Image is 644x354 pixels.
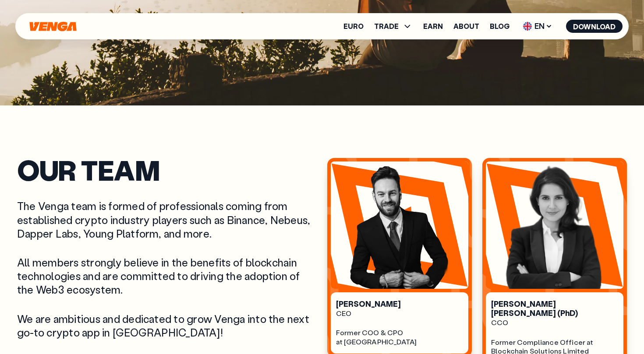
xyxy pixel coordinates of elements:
[523,22,532,31] img: flag-uk
[453,23,479,30] a: About
[486,161,623,289] img: person image
[17,312,317,339] p: We are ambitious and dedicated to grow Venga into the next go-to crypto app in [GEOGRAPHIC_DATA]!
[343,23,364,30] a: Euro
[491,318,618,327] div: CCO
[336,328,463,347] div: Former COO & CPO at [GEOGRAPHIC_DATA]
[423,23,443,30] a: Earn
[374,23,399,30] span: TRADE
[331,161,468,289] img: person image
[17,158,317,182] h2: Our Team
[566,20,623,33] button: Download
[17,199,317,240] p: The Venga team is formed of professionals coming from established crypto industry players such as...
[336,299,463,309] div: [PERSON_NAME]
[490,23,510,30] a: Blog
[520,19,556,33] span: EN
[491,299,618,318] div: [PERSON_NAME] [PERSON_NAME] (PhD)
[17,256,317,297] p: All members strongly believe in the benefits of blockchain technologies and are committed to driv...
[336,309,463,318] div: CEO
[28,21,78,32] svg: Home
[374,21,413,32] span: TRADE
